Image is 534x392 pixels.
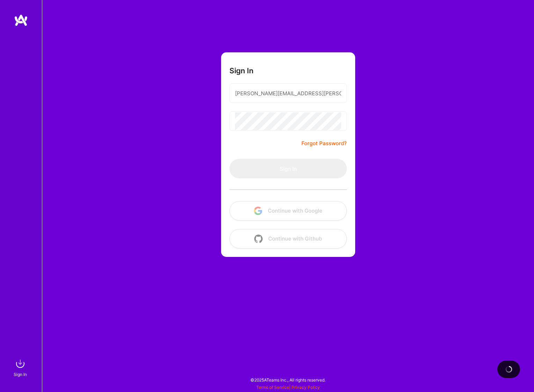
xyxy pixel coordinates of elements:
[229,201,347,221] button: Continue with Google
[14,371,27,378] div: Sign In
[254,207,262,215] img: icon
[15,357,27,378] a: sign inSign In
[235,84,341,102] input: Email...
[301,139,347,148] a: Forgot Password?
[505,365,513,373] img: loading
[229,159,347,178] button: Sign In
[256,385,289,390] a: Terms of Service
[254,235,263,243] img: icon
[256,385,320,390] span: |
[229,66,254,75] h3: Sign In
[229,229,347,249] button: Continue with Github
[292,385,320,390] a: Privacy Policy
[42,371,534,389] div: © 2025 ATeams Inc., All rights reserved.
[13,357,27,371] img: sign in
[14,14,28,27] img: logo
